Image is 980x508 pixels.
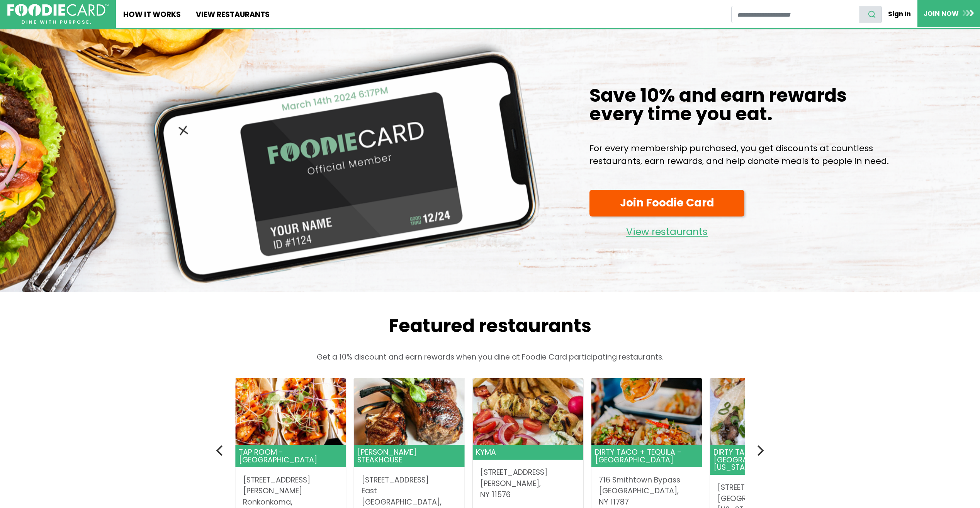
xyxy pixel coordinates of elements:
[220,352,761,363] p: Get a 10% discount and earn rewards when you dine at Foodie Card participating restaurants.
[589,86,896,123] h1: Save 10% and earn rewards every time you eat.
[591,378,702,445] img: Dirty Taco + Tequila - Smithtown
[859,6,882,23] button: search
[235,445,346,467] header: Tap Room - [GEOGRAPHIC_DATA]
[599,475,695,508] address: 716 Smithtown Bypass [GEOGRAPHIC_DATA], NY 11787
[220,315,761,337] h2: Featured restaurants
[212,442,229,459] button: Previous
[731,6,860,23] input: restaurant search
[473,378,583,508] a: Kyma Kyma [STREET_ADDRESS][PERSON_NAME],NY 11576
[589,190,745,216] a: Join Foodie Card
[751,442,768,459] button: Next
[882,5,917,22] a: Sign In
[589,220,745,240] a: View restaurants
[473,445,583,460] header: Kyma
[235,378,346,445] img: Tap Room - Ronkonkoma
[7,4,109,24] img: FoodieCard; Eat, Drink, Save, Donate
[710,378,820,445] img: Dirty Taco + Tequila - Port Washington
[710,445,820,475] header: Dirty Taco + Tequila - [GEOGRAPHIC_DATA][US_STATE]
[354,445,465,467] header: [PERSON_NAME] Steakhouse
[591,445,702,467] header: Dirty Taco + Tequila - [GEOGRAPHIC_DATA]
[473,378,583,445] img: Kyma
[354,378,465,445] img: Rothmann's Steakhouse
[480,467,576,500] address: [STREET_ADDRESS] [PERSON_NAME], NY 11576
[589,142,896,167] p: For every membership purchased, you get discounts at countless restaurants, earn rewards, and hel...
